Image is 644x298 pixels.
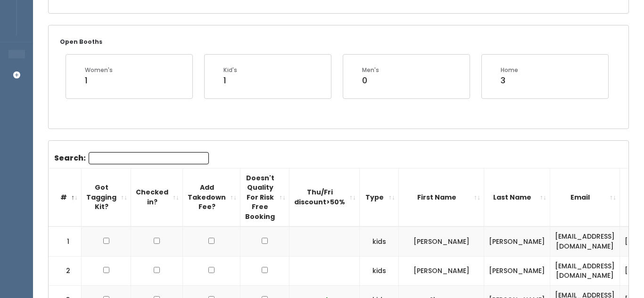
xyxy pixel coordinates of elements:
small: Open Booths [60,38,102,46]
td: [PERSON_NAME] [484,256,550,285]
div: 1 [85,74,113,87]
td: [EMAIL_ADDRESS][DOMAIN_NAME] [550,256,620,285]
td: [EMAIL_ADDRESS][DOMAIN_NAME] [550,226,620,256]
input: Search: [89,152,209,164]
div: 0 [362,74,379,87]
th: Add Takedown Fee?: activate to sort column ascending [183,168,240,226]
th: Type: activate to sort column ascending [360,168,399,226]
div: 3 [501,74,518,87]
div: Women's [85,66,113,74]
div: Home [501,66,518,74]
td: 2 [49,256,82,285]
td: kids [360,226,399,256]
div: Kid's [223,66,237,74]
td: [PERSON_NAME] [399,226,484,256]
th: #: activate to sort column descending [49,168,82,226]
div: 1 [223,74,237,87]
td: [PERSON_NAME] [399,256,484,285]
th: Email: activate to sort column ascending [550,168,620,226]
th: First Name: activate to sort column ascending [399,168,484,226]
th: Got Tagging Kit?: activate to sort column ascending [82,168,131,226]
td: [PERSON_NAME] [484,226,550,256]
div: Men's [362,66,379,74]
label: Search: [54,152,209,164]
th: Thu/Fri discount&gt;50%: activate to sort column ascending [289,168,360,226]
th: Doesn't Quality For Risk Free Booking : activate to sort column ascending [240,168,289,226]
td: kids [360,256,399,285]
td: 1 [49,226,82,256]
th: Last Name: activate to sort column ascending [484,168,550,226]
th: Checked in?: activate to sort column ascending [131,168,183,226]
